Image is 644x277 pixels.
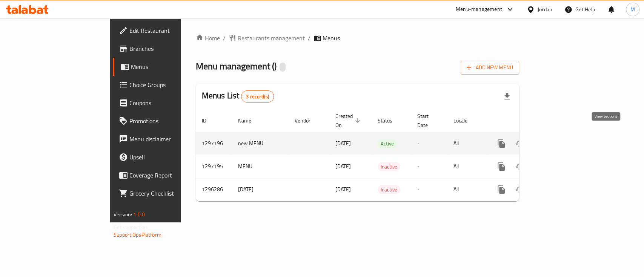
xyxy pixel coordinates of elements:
a: Upsell [113,148,217,166]
span: Created On [335,112,363,130]
div: Total records count [241,90,274,103]
span: Inactive [378,162,400,171]
span: Edit Restaurant [129,26,211,35]
button: Change Status [510,181,529,199]
span: [DATE] [335,161,351,171]
button: more [492,181,510,199]
a: Branches [113,40,217,58]
a: Menus [113,58,217,76]
a: Promotions [113,112,217,130]
th: Actions [486,109,571,132]
span: Get support on: [114,222,148,232]
td: - [411,178,447,201]
div: Inactive [378,162,400,171]
a: Support.OpsPlatform [114,230,161,240]
span: Coverage Report [129,171,211,180]
span: Menus [323,34,340,43]
span: Inactive [378,185,400,194]
td: All [447,155,486,178]
span: Vendor [295,116,320,125]
button: Change Status [510,158,529,176]
span: [DATE] [335,184,351,194]
button: Change Status [510,135,529,153]
button: more [492,135,510,153]
span: Version: [114,210,132,219]
span: Menu disclaimer [129,135,211,144]
td: - [411,132,447,155]
li: / [223,34,226,43]
a: Grocery Checklist [113,184,217,202]
button: more [492,158,510,176]
div: Export file [498,87,516,106]
nav: breadcrumb [196,34,519,43]
li: / [308,34,310,43]
a: Edit Restaurant [113,21,217,40]
div: Jordan [538,5,552,14]
span: Coupons [129,98,211,107]
td: All [447,132,486,155]
span: Promotions [129,116,211,125]
span: Locale [453,116,477,125]
span: Upsell [129,153,211,162]
span: [DATE] [335,138,351,148]
span: Restaurants management [238,34,305,43]
div: Inactive [378,185,400,194]
span: Active [378,139,397,148]
a: Restaurants management [229,34,305,43]
span: Add New Menu [467,63,513,72]
a: Menu disclaimer [113,130,217,148]
span: Start Date [417,112,438,130]
span: Menu management ( ) [196,58,277,75]
td: MENU [232,155,289,178]
a: Coverage Report [113,166,217,184]
td: [DATE] [232,178,289,201]
span: Branches [129,44,211,53]
span: Status [378,116,402,125]
span: Name [238,116,261,125]
td: All [447,178,486,201]
span: Grocery Checklist [129,189,211,198]
td: new MENU [232,132,289,155]
span: ID [202,116,216,125]
td: - [411,155,447,178]
span: 1.0.0 [133,210,145,219]
span: M [630,5,635,14]
span: 3 record(s) [241,93,274,100]
table: enhanced table [196,109,571,201]
span: Choice Groups [129,80,211,89]
a: Choice Groups [113,76,217,94]
div: Menu-management [456,5,502,14]
span: Menus [131,62,211,71]
a: Coupons [113,94,217,112]
button: Add New Menu [461,61,519,75]
h2: Menus List [202,90,274,103]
